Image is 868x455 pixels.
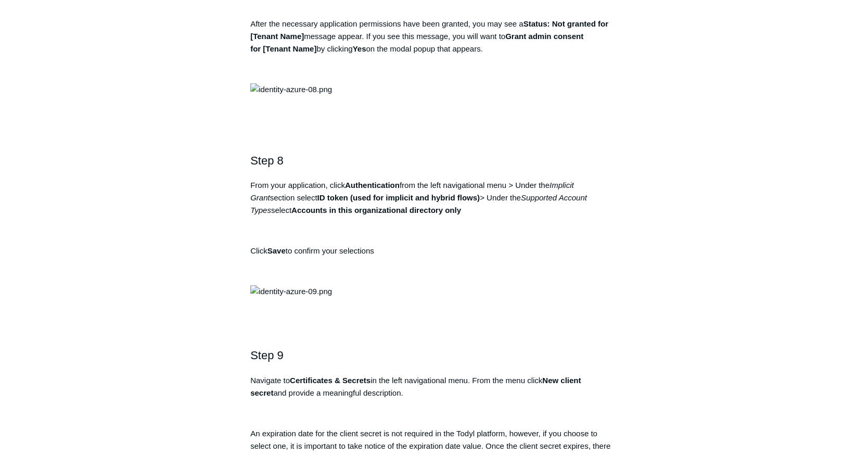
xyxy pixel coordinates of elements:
[290,376,371,385] strong: Certificates & Secrets
[250,83,332,96] img: identity-azure-08.png
[317,193,480,202] strong: ID token (used for implicit and hybrid flows)
[250,374,618,399] p: Navigate to in the left navigational menu. From the menu click and provide a meaningful description.
[250,151,618,170] h2: Step 8
[353,44,366,53] strong: Yes
[345,181,400,189] strong: Authentication
[250,346,618,364] h2: Step 9
[250,245,618,257] p: Click to confirm your selections
[250,32,583,53] strong: Grant admin consent for [Tenant Name]
[250,193,587,214] em: Supported Account Types
[250,179,618,217] p: From your application, click from the left navigational menu > Under the section select > Under t...
[291,206,461,214] strong: Accounts in this organizational directory only
[250,376,581,397] strong: New client secret
[250,19,608,41] strong: Status: Not granted for [Tenant Name]
[250,18,618,55] p: After the necessary application permissions have been granted, you may see a message appear. If y...
[267,246,286,255] strong: Save
[250,285,332,298] img: identity-azure-09.png
[250,181,574,202] em: Implicit Grant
